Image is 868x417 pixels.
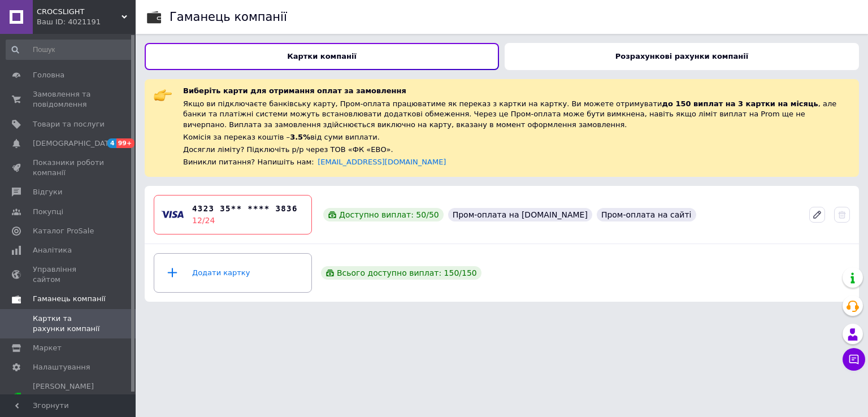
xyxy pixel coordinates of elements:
[843,348,865,371] button: Чат з покупцем
[37,7,121,17] span: CROCSLIGHT
[33,138,116,149] span: [DEMOGRAPHIC_DATA]
[323,208,444,221] div: Доступно виплат: 50 / 50
[662,99,818,108] span: до 150 виплат на 3 картки на місяць
[321,266,481,280] div: Всього доступно виплат: 150 / 150
[116,138,135,148] span: 99+
[154,86,172,104] img: :point_right:
[33,343,62,353] span: Маркет
[33,294,106,304] span: Гаманець компанії
[107,138,116,148] span: 4
[183,145,850,155] div: Досягли ліміту? Підключіть р/р через ТОВ «ФК «ЕВО».
[33,245,72,255] span: Аналітика
[183,157,850,167] div: Виникли питання? Напишіть нам:
[33,362,90,372] span: Налаштування
[448,208,592,221] div: Пром-оплата на [DOMAIN_NAME]
[33,314,105,334] span: Картки та рахунки компанії
[33,226,94,236] span: Каталог ProSale
[615,52,748,60] b: Розрахункові рахунки компанії
[33,187,62,197] span: Відгуки
[183,99,850,130] div: Якщо ви підключаєте банківську карту, Пром-оплата працюватиме як переказ з картки на картку. Ви м...
[33,70,64,80] span: Головна
[170,11,287,23] div: Гаманець компанії
[318,158,446,166] a: [EMAIL_ADDRESS][DOMAIN_NAME]
[33,119,105,129] span: Товари та послуги
[183,132,850,143] div: Комісія за переказ коштів – від суми виплати.
[161,256,305,290] div: Додати картку
[33,264,105,285] span: Управління сайтом
[33,158,105,178] span: Показники роботи компанії
[597,208,696,221] div: Пром-оплата на сайті
[37,17,136,27] div: Ваш ID: 4021191
[183,86,406,95] span: Виберіть карти для отримання оплат за замовлення
[192,216,215,225] time: 12/24
[6,40,133,60] input: Пошук
[33,207,63,217] span: Покупці
[33,89,105,110] span: Замовлення та повідомлення
[287,52,357,60] b: Картки компанії
[33,381,105,412] span: [PERSON_NAME] та рахунки
[290,133,310,141] span: 3.5%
